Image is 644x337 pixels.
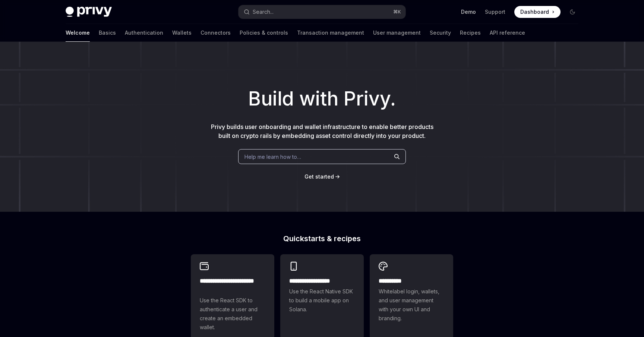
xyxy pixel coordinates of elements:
a: Authentication [125,24,163,42]
a: Wallets [172,24,192,42]
a: Security [430,24,451,42]
h2: Quickstarts & recipes [191,235,453,242]
a: Basics [99,24,116,42]
button: Toggle dark mode [566,6,578,18]
a: Dashboard [514,6,561,18]
span: Help me learn how to… [244,153,301,161]
a: Support [485,8,505,16]
div: Search... [253,7,274,16]
span: Privy builds user onboarding and wallet infrastructure to enable better products built on crypto ... [211,123,433,139]
h1: Build with Privy. [12,84,632,113]
button: Search...⌘K [239,5,405,19]
a: Welcome [66,24,90,42]
a: Recipes [460,24,481,42]
span: Whitelabel login, wallets, and user management with your own UI and branding. [379,287,444,323]
a: API reference [490,24,525,42]
a: Demo [461,8,476,16]
img: dark logo [66,7,112,17]
span: Use the React Native SDK to build a mobile app on Solana. [289,287,355,314]
a: Policies & controls [240,24,288,42]
span: Get started [304,173,334,180]
span: ⌘ K [393,9,401,15]
span: Dashboard [520,8,549,16]
a: Connectors [201,24,231,42]
a: Transaction management [297,24,364,42]
a: User management [373,24,421,42]
a: Get started [304,173,334,180]
span: Use the React SDK to authenticate a user and create an embedded wallet. [200,296,265,332]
